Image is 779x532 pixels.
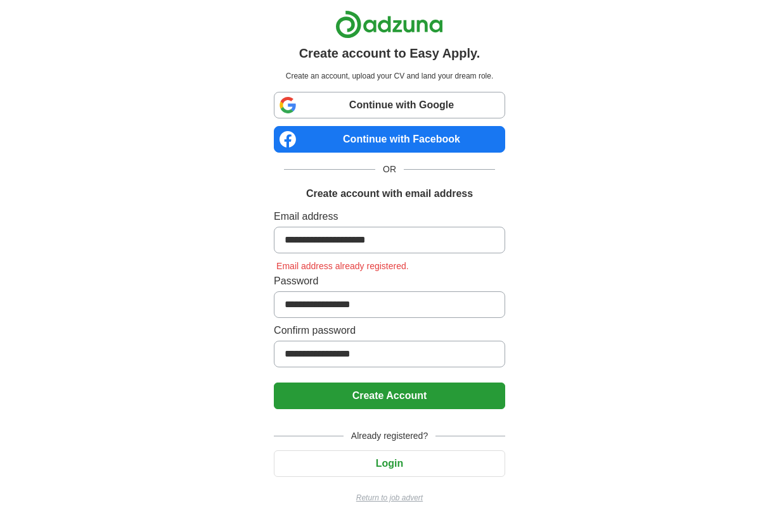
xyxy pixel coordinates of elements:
a: Login [274,458,505,469]
a: Continue with Facebook [274,126,505,153]
label: Email address [274,209,505,224]
span: Already registered? [344,429,435,443]
span: OR [375,163,404,176]
button: Create Account [274,383,505,409]
img: Adzuna logo [335,10,443,39]
a: Continue with Google [274,92,505,118]
span: Email address already registered. [274,261,411,271]
h1: Create account with email address [306,186,473,201]
label: Password [274,274,505,289]
button: Login [274,450,505,477]
label: Confirm password [274,323,505,338]
a: Return to job advert [274,492,505,503]
p: Create an account, upload your CV and land your dream role. [276,70,503,82]
h1: Create account to Easy Apply. [299,44,480,63]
